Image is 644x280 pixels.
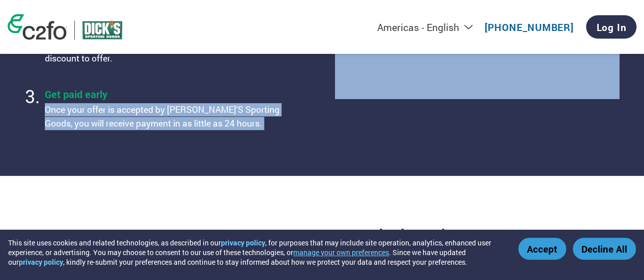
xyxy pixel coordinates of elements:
[19,257,63,267] a: privacy policy
[45,87,299,101] h4: Get paid early
[485,21,574,34] a: [PHONE_NUMBER]
[518,238,566,260] button: Accept
[8,14,67,40] img: c2fo logo
[221,238,265,247] a: privacy policy
[8,238,503,267] div: This site uses cookies and related technologies, as described in our , for purposes that may incl...
[573,238,636,260] button: Decline All
[82,21,122,40] img: DICK'S Sporting Goods
[354,225,620,244] h3: Cash flow when you want it
[586,15,636,39] a: Log In
[293,247,389,257] button: manage your own preferences
[45,103,299,130] p: Once your offer is accepted by [PERSON_NAME]'S Sporting Goods, you will receive payment in as lit...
